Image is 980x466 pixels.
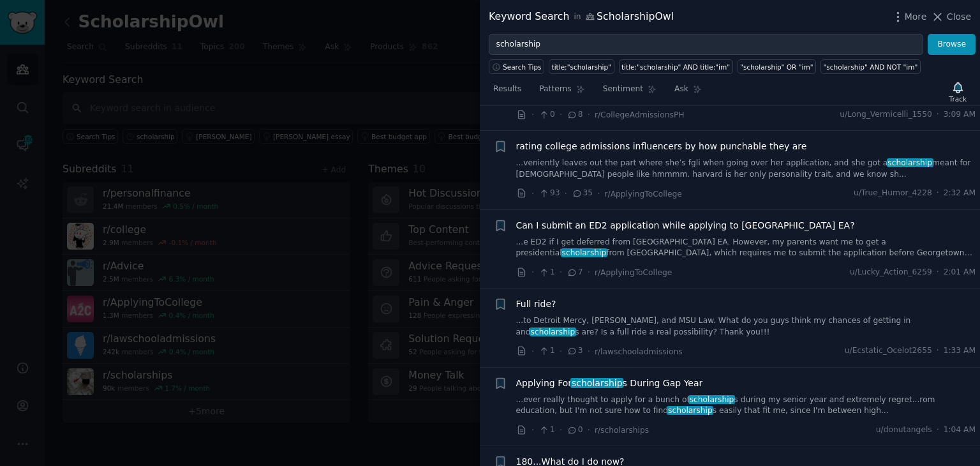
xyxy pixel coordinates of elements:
[937,267,939,278] span: ·
[944,345,976,357] span: 1:33 AM
[538,425,554,436] span: 1
[572,188,593,199] span: 35
[565,187,567,200] span: ·
[937,188,939,199] span: ·
[538,267,554,278] span: 1
[845,345,932,357] span: u/Ecstatic_Ocelot2655
[535,79,589,105] a: Patterns
[574,11,581,23] span: in
[560,266,562,279] span: ·
[905,10,927,24] span: More
[560,108,562,121] span: ·
[570,378,623,388] span: scholarship
[621,63,730,71] div: title:"scholarship" AND title:"im"
[531,108,534,121] span: ·
[944,109,976,121] span: 3:09 AM
[670,79,706,105] a: Ask
[531,266,534,279] span: ·
[824,63,918,71] div: "scholarship" AND NOT "im"
[539,84,571,95] span: Patterns
[595,268,672,277] span: r/ApplyingToCollege
[531,345,534,358] span: ·
[619,59,733,74] a: title:"scholarship" AND title:"im"
[588,108,590,121] span: ·
[588,345,590,358] span: ·
[560,345,562,358] span: ·
[530,327,576,336] span: scholarship
[516,237,976,259] a: ...e ED2 if I get deferred from [GEOGRAPHIC_DATA] EA. However, my parents want me to get a presid...
[928,34,976,56] button: Browse
[667,406,713,415] span: scholarship
[595,347,683,356] span: r/lawschooladmissions
[516,395,976,417] a: ...ever really thought to apply for a bunch ofscholarships during my senior year and extremely re...
[567,109,583,121] span: 8
[595,110,685,119] span: r/CollegeAdmissionsPH
[489,79,526,105] a: Results
[588,423,590,437] span: ·
[561,248,607,257] span: scholarship
[516,297,556,311] a: Full ride?
[560,423,562,437] span: ·
[567,345,583,357] span: 3
[489,59,544,74] button: Search Tips
[516,377,703,390] a: Applying Forscholarships During Gap Year
[538,345,554,357] span: 1
[931,10,971,24] button: Close
[820,59,921,74] a: "scholarship" AND NOT "im"
[674,84,688,95] span: Ask
[740,63,813,71] div: "scholarship" OR "im"
[891,10,927,24] button: More
[738,59,816,74] a: "scholarship" OR "im"
[516,219,855,232] a: Can I submit an ED2 application while applying to [GEOGRAPHIC_DATA] EA?
[516,315,976,338] a: ...to Detroit Mercy, [PERSON_NAME], and MSU Law. What do you guys think my chances of getting in ...
[588,266,590,279] span: ·
[489,9,674,25] div: Keyword Search ScholarshipOwl
[947,10,971,24] span: Close
[944,188,976,199] span: 2:32 AM
[937,425,939,436] span: ·
[944,425,976,436] span: 1:04 AM
[531,187,534,200] span: ·
[595,426,649,435] span: r/scholarships
[597,187,600,200] span: ·
[605,190,682,199] span: r/ApplyingToCollege
[945,79,971,105] button: Track
[552,63,611,71] div: title:"scholarship"
[598,79,661,105] a: Sentiment
[516,158,976,180] a: ...veniently leaves out the part where she’s fgli when going over her application, and she got as...
[567,267,583,278] span: 7
[944,267,976,278] span: 2:01 AM
[489,34,923,56] input: Try a keyword related to your business
[603,84,643,95] span: Sentiment
[949,94,967,103] div: Track
[850,267,932,278] span: u/Lucky_Action_6259
[503,63,542,71] span: Search Tips
[531,423,534,437] span: ·
[516,377,703,390] span: Applying For s During Gap Year
[538,188,560,199] span: 93
[840,109,932,121] span: u/Long_Vermicelli_1550
[549,59,614,74] a: title:"scholarship"
[538,109,554,121] span: 0
[937,109,939,121] span: ·
[887,158,933,167] span: scholarship
[567,425,583,436] span: 0
[516,140,807,153] a: rating college admissions influencers by how punchable they are
[937,345,939,357] span: ·
[854,188,932,199] span: u/True_Humor_4228
[876,425,932,436] span: u/donutangels
[493,84,521,95] span: Results
[688,395,735,404] span: scholarship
